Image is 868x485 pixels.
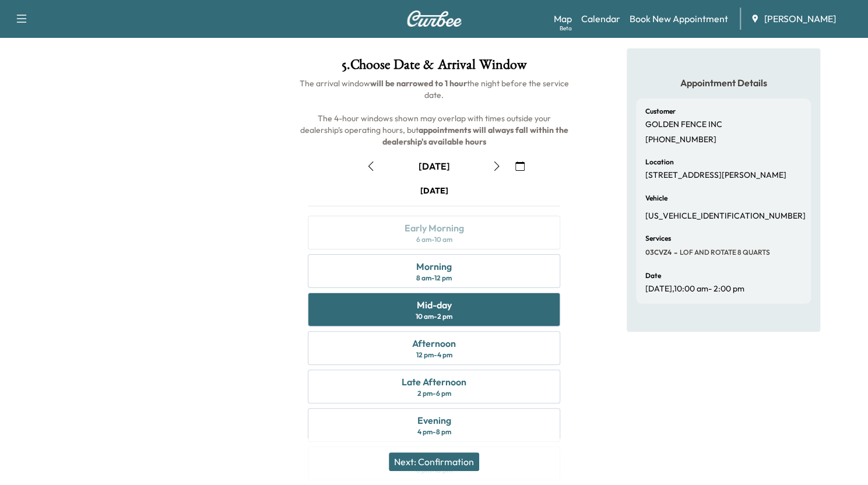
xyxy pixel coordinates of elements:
[645,272,661,279] h6: Date
[420,185,448,196] div: [DATE]
[370,78,466,89] b: will be narrowed to 1 hour
[417,389,451,398] div: 2 pm - 6 pm
[645,211,806,222] p: [US_VEHICLE_IDENTIFICATION_NUMBER]
[417,413,451,427] div: Evening
[645,159,674,166] h6: Location
[418,160,449,173] div: [DATE]
[416,298,451,312] div: Mid-day
[417,427,451,437] div: 4 pm - 8 pm
[645,120,722,130] p: GOLDEN FENCE INC
[402,375,466,389] div: Late Afternoon
[416,312,452,321] div: 10 am - 2 pm
[412,336,456,350] div: Afternoon
[406,10,462,27] img: Curbee Logo
[554,12,572,26] a: MapBeta
[560,24,572,33] div: Beta
[645,284,744,294] p: [DATE] , 10:00 am - 2:00 pm
[645,135,716,145] p: [PHONE_NUMBER]
[645,195,667,202] h6: Vehicle
[416,273,452,283] div: 8 am - 12 pm
[630,12,728,26] a: Book New Appointment
[677,248,770,257] span: LOF AND ROTATE 8 QUARTS
[299,78,570,147] span: The arrival window the night before the service date. The 4-hour windows shown may overlap with t...
[581,12,620,26] a: Calendar
[416,259,452,273] div: Morning
[645,235,671,242] h6: Services
[416,350,452,360] div: 12 pm - 4 pm
[645,108,676,115] h6: Customer
[645,248,672,257] span: 03CVZ4
[389,452,479,471] button: Next: Confirmation
[764,12,836,26] span: [PERSON_NAME]
[382,125,570,147] b: appointments will always fall within the dealership's available hours
[645,170,786,181] p: [STREET_ADDRESS][PERSON_NAME]
[298,58,569,78] h1: 5 . Choose Date & Arrival Window
[672,247,677,258] span: -
[636,76,811,89] h5: Appointment Details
